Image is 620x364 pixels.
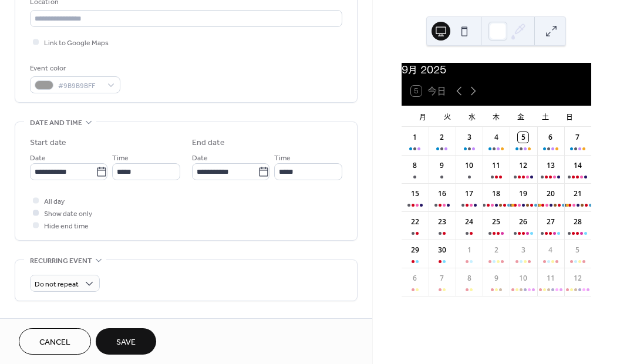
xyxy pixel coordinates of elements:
div: 16 [437,188,447,199]
div: 10 [518,273,528,284]
div: 12 [572,273,583,284]
div: 5 [518,132,528,143]
div: 木 [484,106,508,127]
span: All day [44,196,65,208]
span: Show date only [44,208,92,220]
span: Time [274,152,291,164]
div: 1 [410,132,420,143]
span: Cancel [39,336,70,349]
span: Hide end time [44,220,89,232]
div: 1 [464,245,474,255]
div: 7 [437,273,447,284]
button: Cancel [19,328,91,355]
div: 9 [437,160,447,171]
div: 土 [533,106,558,127]
div: 火 [435,106,460,127]
div: 6 [545,132,556,143]
div: 28 [572,217,583,227]
div: 7 [572,132,583,143]
span: #9B9B9BFF [58,80,102,92]
div: 水 [460,106,484,127]
div: 日 [557,106,582,127]
div: 27 [545,217,556,227]
span: Date and time [30,117,82,129]
div: 6 [410,273,420,284]
div: 9月 2025 [402,63,591,77]
span: Save [116,336,136,349]
div: 8 [464,273,474,284]
div: 4 [491,132,501,143]
div: End date [192,137,225,149]
div: 24 [464,217,474,227]
div: 22 [410,217,420,227]
div: 2 [437,132,447,143]
div: 21 [572,188,583,199]
div: 26 [518,217,528,227]
div: 17 [464,188,474,199]
div: 3 [518,245,528,255]
div: 金 [508,106,533,127]
div: 13 [545,160,556,171]
div: 23 [437,217,447,227]
div: 30 [437,245,447,255]
div: 29 [410,245,420,255]
div: 12 [518,160,528,171]
div: 10 [464,160,474,171]
div: 18 [491,188,501,199]
span: Event image [30,315,76,328]
div: 15 [410,188,420,199]
span: Link to Google Maps [44,37,109,49]
div: 25 [491,217,501,227]
div: 19 [518,188,528,199]
span: Do not repeat [35,278,79,291]
span: Date [192,152,208,164]
div: 2 [491,245,501,255]
div: 4 [545,245,556,255]
div: 8 [410,160,420,171]
div: 20 [545,188,556,199]
div: 5 [572,245,583,255]
button: Save [96,328,156,355]
div: 3 [464,132,474,143]
span: Date [30,152,46,164]
div: 9 [491,273,501,284]
span: Recurring event [30,255,92,267]
div: 11 [545,273,556,284]
div: 14 [572,160,583,171]
span: Time [112,152,129,164]
div: 11 [491,160,501,171]
div: Event color [30,62,118,75]
div: 月 [411,106,436,127]
div: Start date [30,137,66,149]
